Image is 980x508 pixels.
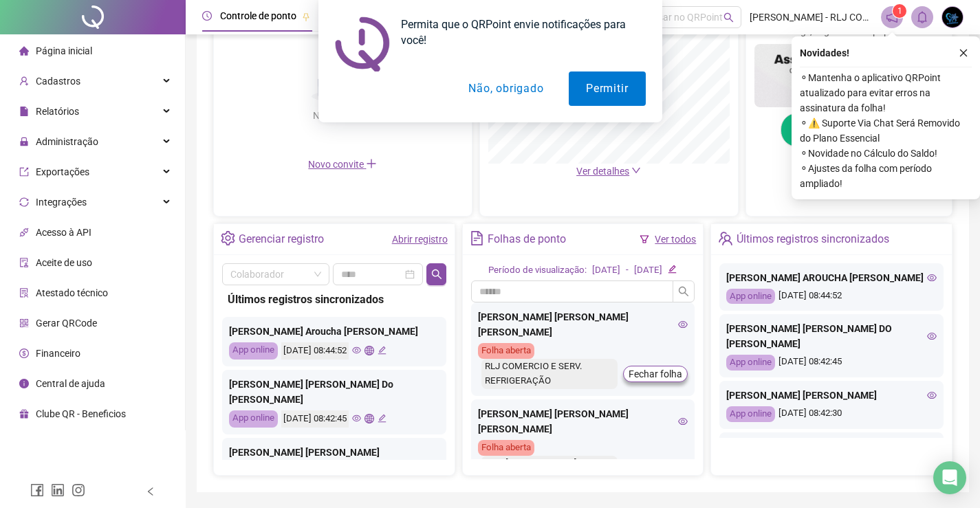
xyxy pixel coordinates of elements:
[335,16,390,71] img: notification icon
[19,137,29,146] span: lock
[576,166,629,177] span: Ver detalhes
[800,115,972,146] span: ⚬ ⚠️ Suporte Via Chat Será Removido do Plano Essencial
[678,320,688,329] span: eye
[352,414,361,423] span: eye
[19,379,29,388] span: info-circle
[481,456,618,486] div: MLS [PERSON_NAME] REFRIGERAÇÃO RLJ
[19,409,29,419] span: gift
[364,414,373,423] span: global
[726,289,775,305] div: App online
[478,406,688,437] div: [PERSON_NAME] [PERSON_NAME] [PERSON_NAME]
[229,342,278,360] div: App online
[726,321,937,351] div: [PERSON_NAME] [PERSON_NAME] DO [PERSON_NAME]
[36,408,126,419] span: Clube QR - Beneficios
[36,166,89,177] span: Exportações
[726,289,937,305] div: [DATE] 08:44:52
[36,348,80,359] span: Financeiro
[228,291,441,308] div: Últimos registros sincronizados
[655,234,696,245] a: Ver todos
[36,378,105,389] span: Central de ajuda
[19,258,29,267] span: audit
[668,265,677,274] span: edit
[378,346,386,355] span: edit
[72,483,85,497] span: instagram
[36,257,92,268] span: Aceite de uso
[678,286,689,297] span: search
[390,16,646,48] div: Permita que o QRPoint envie notificações para você!
[488,263,587,278] div: Período de visualização:
[19,228,29,237] span: api
[19,167,29,177] span: export
[229,377,439,407] div: [PERSON_NAME] [PERSON_NAME] Do [PERSON_NAME]
[678,417,688,426] span: eye
[726,388,937,403] div: [PERSON_NAME] [PERSON_NAME]
[629,366,682,382] span: Fechar folha
[221,231,235,245] span: setting
[634,263,662,278] div: [DATE]
[451,71,560,106] button: Não, obrigado
[726,355,775,371] div: App online
[576,166,641,177] a: Ver detalhes down
[239,228,324,251] div: Gerenciar registro
[281,410,349,428] div: [DATE] 08:42:45
[933,461,966,494] div: Open Intercom Messenger
[478,440,534,456] div: Folha aberta
[470,231,484,245] span: file-text
[488,228,566,251] div: Folhas de ponto
[378,414,386,423] span: edit
[631,166,641,175] span: down
[478,343,534,359] div: Folha aberta
[36,318,97,329] span: Gerar QRCode
[478,309,688,340] div: [PERSON_NAME] [PERSON_NAME] [PERSON_NAME]
[19,288,29,298] span: solution
[626,263,629,278] div: -
[146,487,155,496] span: left
[781,113,917,147] button: Chega de papelada!
[726,355,937,371] div: [DATE] 08:42:45
[481,359,618,389] div: RLJ COMERCIO E SERV. REFRIGERAÇÃO
[623,366,688,382] button: Fechar folha
[36,197,87,208] span: Integrações
[800,161,972,191] span: ⚬ Ajustes da folha com período ampliado!
[229,445,439,460] div: [PERSON_NAME] [PERSON_NAME]
[726,270,937,285] div: [PERSON_NAME] AROUCHA [PERSON_NAME]
[281,342,349,360] div: [DATE] 08:44:52
[718,231,732,245] span: team
[30,483,44,497] span: facebook
[392,234,448,245] a: Abrir registro
[366,158,377,169] span: plus
[19,318,29,328] span: qrcode
[308,159,377,170] span: Novo convite
[800,146,972,161] span: ⚬ Novidade no Cálculo do Saldo!
[352,346,361,355] span: eye
[726,406,937,422] div: [DATE] 08:42:30
[927,331,937,341] span: eye
[51,483,65,497] span: linkedin
[19,349,29,358] span: dollar
[19,197,29,207] span: sync
[36,136,98,147] span: Administração
[569,71,645,106] button: Permitir
[592,263,620,278] div: [DATE]
[431,269,442,280] span: search
[229,324,439,339] div: [PERSON_NAME] Aroucha [PERSON_NAME]
[36,227,91,238] span: Acesso à API
[36,287,108,298] span: Atestado técnico
[640,234,649,244] span: filter
[927,390,937,400] span: eye
[737,228,889,251] div: Últimos registros sincronizados
[229,410,278,428] div: App online
[927,273,937,283] span: eye
[726,406,775,422] div: App online
[364,346,373,355] span: global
